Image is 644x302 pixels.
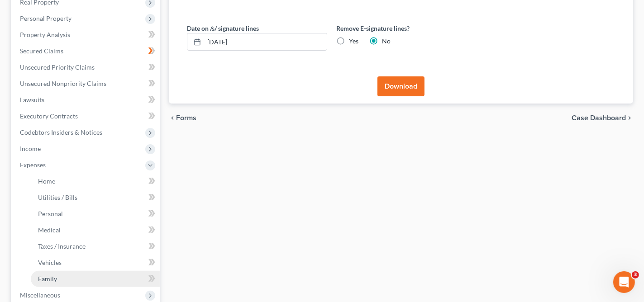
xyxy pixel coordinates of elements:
a: Lawsuits [13,92,160,108]
span: Property Analysis [20,31,70,38]
span: 3 [632,271,639,278]
span: Codebtors Insiders & Notices [20,128,102,136]
i: chevron_right [626,114,633,122]
span: Forms [176,114,196,122]
span: Taxes / Insurance [38,242,86,250]
a: Unsecured Nonpriority Claims [13,75,160,92]
i: chevron_left [169,114,176,122]
span: Expenses [20,161,46,169]
a: Utilities / Bills [31,189,160,206]
span: Executory Contracts [20,112,78,120]
span: Secured Claims [20,47,63,55]
span: Family [38,275,57,283]
span: Unsecured Nonpriority Claims [20,80,106,87]
a: Unsecured Priority Claims [13,59,160,75]
a: Medical [31,222,160,238]
span: Personal Property [20,14,72,22]
span: Miscellaneous [20,291,60,299]
a: Property Analysis [13,27,160,43]
a: Case Dashboard chevron_right [572,114,633,122]
a: Taxes / Insurance [31,238,160,255]
label: Date on /s/ signature lines [187,24,259,33]
a: Home [31,173,160,189]
span: Lawsuits [20,96,44,104]
input: MM/DD/YYYY [204,33,327,51]
span: Income [20,145,41,152]
span: Utilities / Bills [38,193,77,201]
button: Download [377,76,425,96]
button: chevron_left Forms [169,114,209,122]
span: Medical [38,226,61,234]
label: Yes [349,37,358,46]
a: Family [31,271,160,287]
label: Remove E-signature lines? [336,24,477,33]
a: Personal [31,206,160,222]
a: Vehicles [31,255,160,271]
iframe: Intercom live chat [613,271,635,293]
span: Unsecured Priority Claims [20,63,95,71]
a: Executory Contracts [13,108,160,124]
a: Secured Claims [13,43,160,59]
span: Personal [38,210,63,217]
span: Vehicles [38,259,62,266]
label: No [382,37,391,46]
span: Home [38,177,55,185]
span: Case Dashboard [572,114,626,122]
